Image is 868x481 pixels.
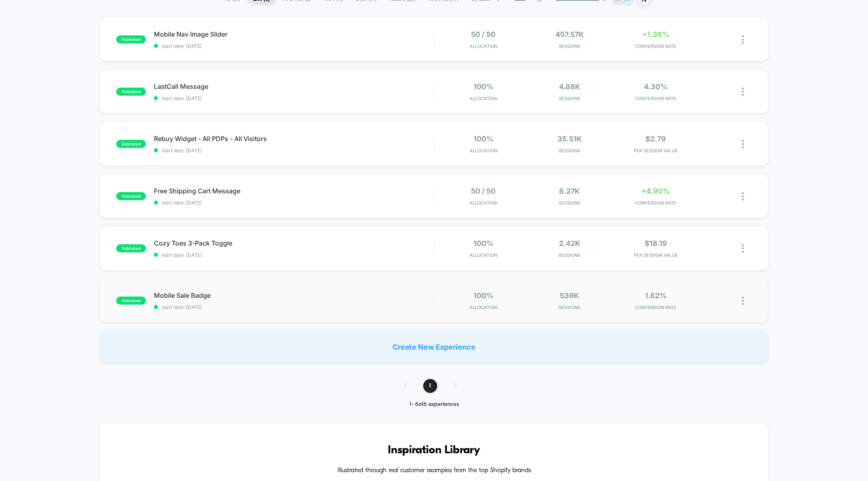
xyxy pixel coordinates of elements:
span: 35.51k [557,135,582,143]
span: CONVERSION RATE [615,96,697,101]
img: close [742,244,744,253]
span: Sessions [528,252,610,258]
span: 100% [473,291,493,300]
span: Cozy Toes 3-Pack Toggle [154,239,434,247]
span: PER SESSION VALUE [615,148,697,154]
span: Sessions [528,96,610,101]
span: Mobile Sale Badge [154,291,434,299]
span: published [116,88,146,96]
span: $18.19 [645,239,667,248]
span: +4.90% [641,187,670,195]
span: published [116,192,146,200]
img: close [742,140,744,148]
span: 2.42k [559,239,580,248]
span: Sessions [528,43,610,49]
span: $2.79 [645,135,666,143]
span: 4.30% [644,82,667,91]
span: published [116,244,146,252]
span: Allocation [469,96,497,101]
span: 1 [423,379,437,393]
div: 1 - 6 of 6 experiences [395,401,473,408]
span: Sessions [528,200,610,206]
span: CONVERSION RATE [615,305,697,310]
span: +1.36% [642,30,669,39]
span: start date: [DATE] [154,252,434,258]
img: close [742,297,744,305]
span: LastCall Message [154,82,434,90]
span: start date: [DATE] [154,304,434,310]
span: Sessions [528,305,610,310]
div: Create New Experience [100,331,768,363]
span: start date: [DATE] [154,147,434,154]
span: 1.62% [645,291,667,300]
span: Rebuy Widget - All PDPs - All Visitors [154,135,434,143]
span: 100% [473,239,493,248]
img: close [742,35,744,44]
span: start date: [DATE] [154,200,434,206]
span: 50 / 50 [471,187,495,195]
span: CONVERSION RATE [615,200,697,206]
span: 8.27k [559,187,580,195]
span: 50 / 50 [471,30,495,39]
span: published [116,140,146,148]
span: 4.88k [559,82,580,91]
span: Mobile Nav Image Slider [154,30,434,38]
span: CONVERSION RATE [615,43,697,49]
span: Allocation [469,43,497,49]
img: close [742,192,744,201]
span: Allocation [469,305,497,310]
span: 539k [560,291,579,300]
span: 100% [473,135,493,143]
span: start date: [DATE] [154,43,434,49]
span: Free Shipping Cart Message [154,187,434,195]
span: 457.57k [555,30,584,39]
span: published [116,35,146,43]
span: PER SESSION VALUE [615,252,697,258]
span: 100% [473,82,493,91]
span: Allocation [469,252,497,258]
span: published [116,297,146,305]
span: Allocation [469,200,497,206]
span: start date: [DATE] [154,95,434,101]
h3: Inspiration Library [124,444,744,457]
h4: Illustrated through real customer examples from the top Shopify brands [124,467,744,475]
span: Sessions [528,148,610,154]
span: Allocation [469,148,497,154]
img: close [742,88,744,96]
